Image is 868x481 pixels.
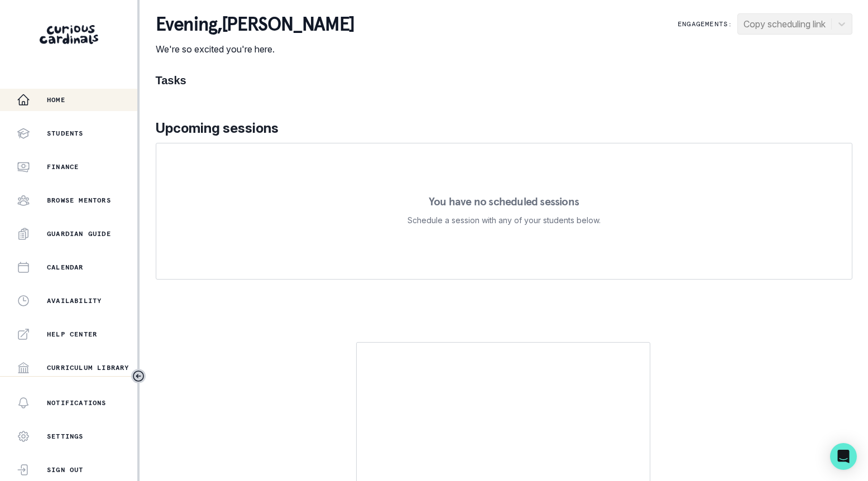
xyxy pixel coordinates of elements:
[47,465,84,474] p: Sign Out
[47,129,84,138] p: Students
[47,263,84,272] p: Calendar
[830,443,857,470] div: Open Intercom Messenger
[47,229,111,238] p: Guardian Guide
[156,74,852,87] h1: Tasks
[678,20,732,28] p: Engagements:
[156,42,354,56] p: We're so excited you're here.
[47,162,79,171] p: Finance
[40,25,98,44] img: Curious Cardinals Logo
[47,95,65,104] p: Home
[156,13,354,36] p: evening , [PERSON_NAME]
[407,214,601,227] p: Schedule a session with any of your students below.
[47,330,97,339] p: Help Center
[47,432,84,441] p: Settings
[131,369,146,383] button: Toggle sidebar
[156,118,852,138] p: Upcoming sessions
[429,196,579,207] p: You have no scheduled sessions
[47,196,111,205] p: Browse Mentors
[47,398,107,407] p: Notifications
[47,363,130,372] p: Curriculum Library
[47,296,102,305] p: Availability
